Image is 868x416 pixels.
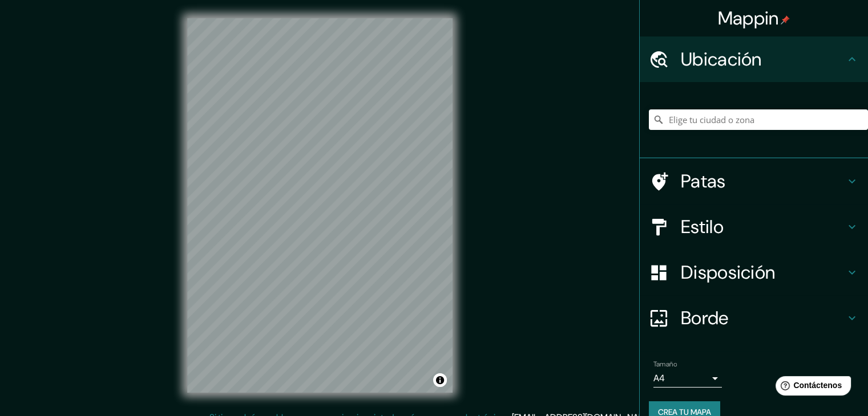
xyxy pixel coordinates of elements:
div: A4 [653,369,722,388]
div: Estilo [640,204,868,250]
font: Estilo [681,215,724,239]
font: Disposición [681,260,775,284]
font: Borde [681,306,729,330]
font: A4 [653,372,665,384]
div: Ubicación [640,36,868,82]
div: Patas [640,158,868,204]
button: Activar o desactivar atribución [433,373,447,387]
font: Ubicación [681,47,762,71]
font: Patas [681,169,726,193]
input: Elige tu ciudad o zona [649,109,868,130]
canvas: Mapa [187,18,453,393]
iframe: Lanzador de widgets de ayuda [766,372,855,403]
font: Tamaño [653,360,677,369]
div: Borde [640,295,868,341]
img: pin-icon.png [781,15,790,25]
font: Mappin [718,6,779,30]
div: Disposición [640,250,868,295]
